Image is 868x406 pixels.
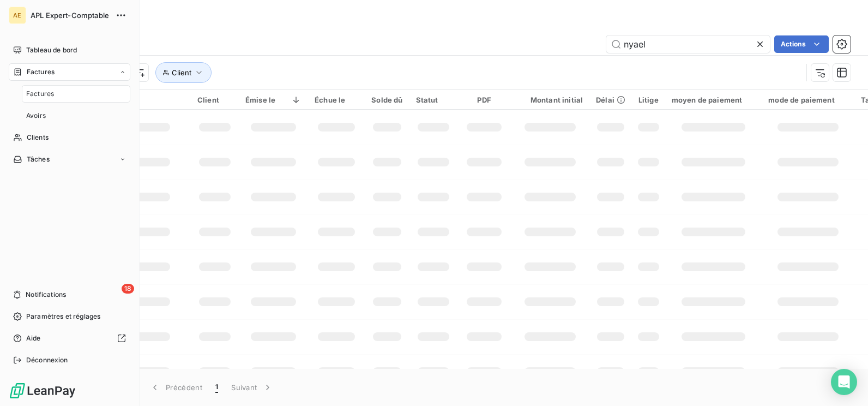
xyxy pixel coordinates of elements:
button: Actions [774,35,829,53]
button: Suivant [225,376,280,399]
div: moyen de paiement [672,95,756,104]
span: Tâches [27,154,50,164]
span: 1 [215,382,218,393]
span: APL Expert-Comptable [31,11,109,20]
div: Émise le [245,95,302,104]
div: AE [9,7,26,24]
span: Client [172,68,191,77]
div: Montant initial [517,95,583,104]
span: Avoirs [26,111,46,121]
span: Paramètres et réglages [26,312,100,321]
div: Solde dû [371,95,402,104]
div: Statut [416,95,451,104]
div: PDF [464,95,504,104]
div: Échue le [315,95,358,104]
div: Litige [638,95,659,104]
div: Client [197,95,232,104]
span: Clients [27,133,49,142]
input: Rechercher [606,35,770,53]
a: Aide [9,330,130,347]
img: Logo LeanPay [9,382,76,399]
div: mode de paiement [768,95,847,104]
span: 18 [122,284,134,294]
span: Tableau de bord [26,45,77,55]
span: Déconnexion [26,355,68,365]
button: Précédent [143,376,209,399]
button: 1 [209,376,225,399]
button: Client [155,62,212,83]
span: Aide [26,333,41,343]
span: Notifications [26,290,66,300]
div: Open Intercom Messenger [831,369,857,395]
span: Factures [26,89,54,99]
span: Factures [27,67,55,77]
div: Délai [596,95,625,104]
